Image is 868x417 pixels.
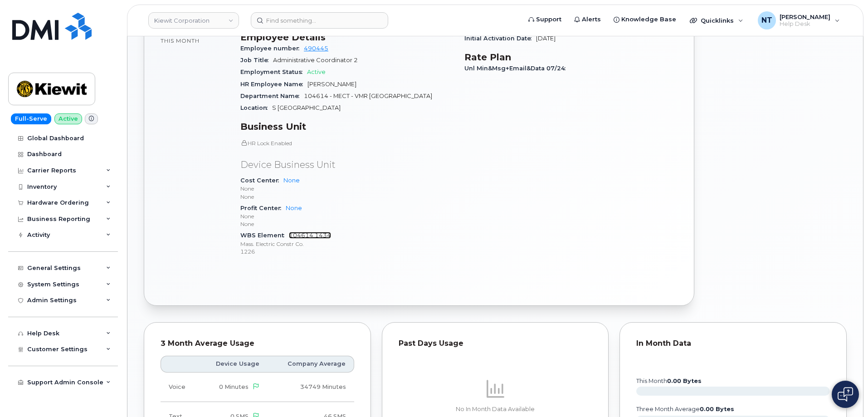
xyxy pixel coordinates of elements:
[240,220,454,228] p: None
[161,339,354,348] div: 3 Month Average Usage
[240,205,286,211] span: Profit Center
[568,10,607,29] a: Alerts
[240,248,454,255] p: 1226
[240,139,454,147] p: HR Lock Enabled
[148,12,239,29] a: Kiewit Corporation
[283,177,300,184] a: None
[199,356,268,372] th: Device Usage
[399,405,592,413] p: No In Month Data Available
[240,45,304,52] span: Employee number
[607,10,683,29] a: Knowledge Base
[240,212,454,220] p: None
[700,406,734,412] tspan: 0.00 Bytes
[307,69,326,75] span: Active
[780,13,830,20] span: [PERSON_NAME]
[240,81,307,88] span: HR Employee Name
[464,35,536,42] span: Initial Activation Date
[838,387,853,402] img: Open chat
[161,373,199,402] td: Voice
[219,383,249,390] span: 0 Minutes
[701,17,734,24] span: Quicklinks
[273,57,358,64] span: Administrative Coordinator 2
[240,240,454,248] p: Mass. Electric Constr Co.
[240,69,307,75] span: Employment Status
[399,339,592,348] div: Past Days Usage
[240,185,454,192] p: None
[780,20,830,28] span: Help Desk
[582,15,601,24] span: Alerts
[289,232,331,239] a: 104614.1434
[240,121,454,132] h3: Business Unit
[464,52,678,63] h3: Rate Plan
[286,205,302,211] a: None
[307,81,356,88] span: [PERSON_NAME]
[268,373,354,402] td: 34749 Minutes
[272,104,341,111] span: S [GEOGRAPHIC_DATA]
[240,32,454,43] h3: Employee Details
[751,11,846,29] div: Nicholas Taylor
[304,45,328,52] a: 490445
[240,158,454,172] p: Device Business Unit
[522,10,568,29] a: Support
[621,15,676,24] span: Knowledge Base
[761,15,772,26] span: NT
[667,378,702,384] tspan: 0.00 Bytes
[268,356,354,372] th: Company Average
[240,232,289,239] span: WBS Element
[536,35,556,42] span: [DATE]
[240,93,304,99] span: Department Name
[636,339,830,348] div: In Month Data
[464,65,570,72] span: Unl Min&Msg+Email&Data 07/24
[636,378,702,384] text: this month
[251,12,388,29] input: Find something...
[240,193,454,201] p: None
[240,57,273,64] span: Job Title
[683,11,750,29] div: Quicklinks
[636,406,734,412] text: three month average
[161,29,228,44] span: included this month
[240,177,283,184] span: Cost Center
[536,15,561,24] span: Support
[240,104,272,111] span: Location
[304,93,432,99] span: 104614 - MECT - VMR [GEOGRAPHIC_DATA]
